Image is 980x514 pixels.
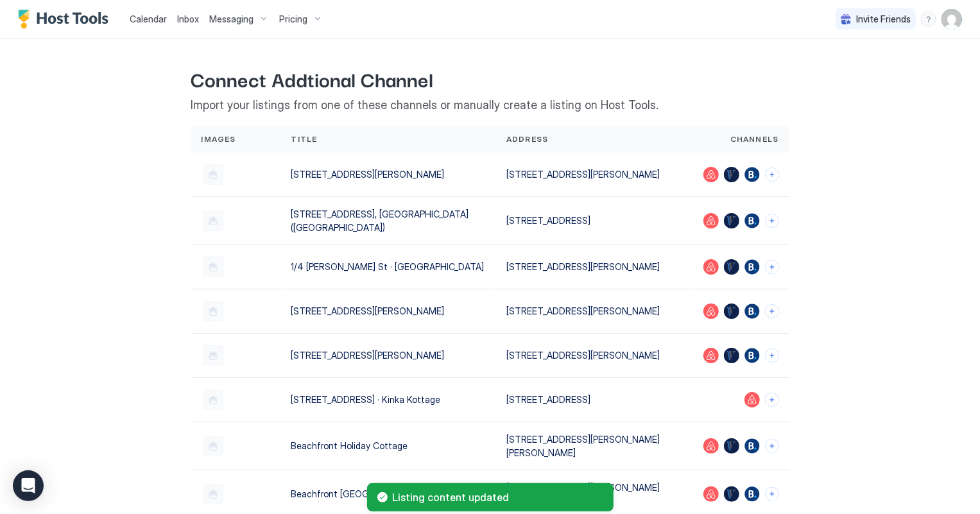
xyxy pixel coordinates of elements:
button: Connect channels [765,439,779,453]
a: Calendar [130,12,167,26]
div: Beachfront Holiday Cottage [291,439,486,452]
button: Connect channels [765,393,779,407]
div: [STREET_ADDRESS][PERSON_NAME][PERSON_NAME] [506,433,683,459]
span: Invite Friends [856,13,911,25]
span: Messaging [209,13,254,25]
div: [STREET_ADDRESS][PERSON_NAME] [506,348,683,362]
span: Title [291,133,318,145]
div: [STREET_ADDRESS][PERSON_NAME] [506,304,683,318]
button: Connect channels [765,167,779,182]
div: Open Intercom Messenger [13,470,44,501]
div: [STREET_ADDRESS][PERSON_NAME] [506,167,683,181]
span: Pricing [279,13,307,25]
span: Channels [730,133,779,145]
span: Address [506,133,548,145]
span: Calendar [130,13,167,24]
div: 1/4 [PERSON_NAME] St · [GEOGRAPHIC_DATA] [291,260,486,273]
span: Import your listings from one of these channels or manually create a listing on Host Tools. [191,98,789,113]
span: Listing content updated [393,491,603,504]
div: [STREET_ADDRESS] · Kinka Kottage [291,393,486,406]
div: [STREET_ADDRESS] [506,214,683,227]
button: Connect channels [765,348,779,363]
div: [STREET_ADDRESS][PERSON_NAME] [291,348,486,362]
button: Connect channels [765,214,779,228]
a: Host Tools Logo [18,10,114,29]
button: Connect channels [765,260,779,274]
span: Inbox [177,13,199,24]
div: User profile [941,9,962,30]
button: Connect channels [765,304,779,318]
a: Inbox [177,12,199,26]
span: Connect Addtional Channel [191,64,789,93]
div: [STREET_ADDRESS][PERSON_NAME] [291,304,486,318]
div: [STREET_ADDRESS][PERSON_NAME] [506,260,683,273]
div: [STREET_ADDRESS] [506,393,683,406]
div: [STREET_ADDRESS], [GEOGRAPHIC_DATA] ([GEOGRAPHIC_DATA]) [291,207,486,234]
div: [STREET_ADDRESS][PERSON_NAME] [291,167,486,181]
span: Images [202,133,236,145]
div: menu [921,12,936,27]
